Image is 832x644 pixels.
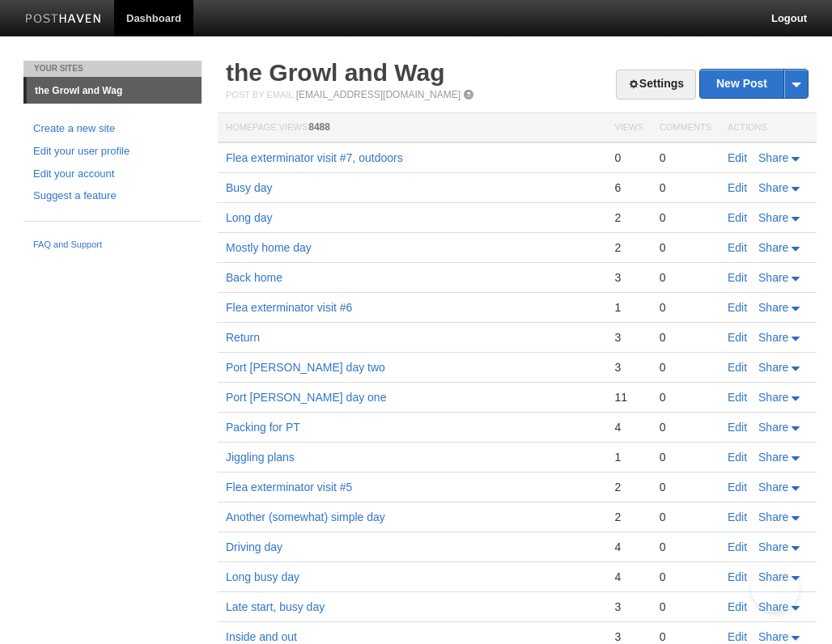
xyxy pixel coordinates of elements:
[728,361,747,374] a: Edit
[728,570,747,583] a: Edit
[660,629,711,644] div: 0
[33,143,192,160] a: Edit your user profile
[758,421,788,434] span: Share
[23,61,202,77] li: Your Sites
[728,421,747,434] a: Edit
[728,481,747,494] a: Edit
[33,166,192,183] a: Edit your account
[660,570,711,584] div: 0
[614,360,643,375] div: 3
[758,181,788,194] span: Share
[218,113,606,143] th: Homepage Views
[614,300,643,315] div: 1
[226,181,273,194] a: Busy day
[700,70,808,98] a: New Post
[27,78,202,104] a: the Growl and Wag
[660,510,711,524] div: 0
[614,510,643,524] div: 2
[226,151,403,164] a: Flea exterminator visit #7, outdoors
[614,210,643,225] div: 2
[614,330,643,345] div: 3
[728,600,747,613] a: Edit
[652,113,720,143] th: Comments
[758,151,788,164] span: Share
[614,480,643,494] div: 2
[226,570,299,583] a: Long busy day
[728,181,747,194] a: Edit
[660,180,711,195] div: 0
[308,121,330,133] span: 8488
[728,511,747,523] a: Edit
[660,450,711,464] div: 0
[614,420,643,434] div: 4
[758,271,788,284] span: Share
[226,271,282,284] a: Back home
[758,511,788,523] span: Share
[751,563,800,612] iframe: Help Scout Beacon - Open
[226,241,312,254] a: Mostly home day
[660,270,711,285] div: 0
[660,300,711,315] div: 0
[226,630,297,643] a: Inside and out
[226,540,282,553] a: Driving day
[226,59,445,86] a: the Growl and Wag
[226,481,352,494] a: Flea exterminator visit #5
[758,630,788,643] span: Share
[660,240,711,255] div: 0
[660,480,711,494] div: 0
[226,421,300,434] a: Packing for PT
[226,451,295,464] a: Jiggling plans
[33,121,192,138] a: Create a new site
[614,450,643,464] div: 1
[728,451,747,464] a: Edit
[226,361,385,374] a: Port [PERSON_NAME] day two
[728,540,747,553] a: Edit
[720,113,817,143] th: Actions
[728,391,747,404] a: Edit
[758,540,788,553] span: Share
[33,238,192,252] a: FAQ and Support
[728,241,747,254] a: Edit
[614,629,643,644] div: 3
[758,331,788,344] span: Share
[660,420,711,434] div: 0
[728,331,747,344] a: Edit
[728,630,747,643] a: Edit
[614,570,643,584] div: 4
[660,360,711,375] div: 0
[660,600,711,614] div: 0
[614,390,643,405] div: 11
[226,600,325,613] a: Late start, busy day
[660,210,711,225] div: 0
[614,180,643,195] div: 6
[226,90,293,100] span: Post by Email
[614,540,643,554] div: 4
[296,89,461,100] a: [EMAIL_ADDRESS][DOMAIN_NAME]
[25,14,102,26] img: Posthaven-bar
[758,241,788,254] span: Share
[728,211,747,224] a: Edit
[614,270,643,285] div: 3
[616,70,696,100] a: Settings
[33,188,192,205] a: Suggest a feature
[758,481,788,494] span: Share
[226,211,273,224] a: Long day
[758,361,788,374] span: Share
[614,240,643,255] div: 2
[758,391,788,404] span: Share
[226,301,352,314] a: Flea exterminator visit #6
[226,331,260,344] a: Return
[606,113,651,143] th: Views
[660,150,711,165] div: 0
[660,540,711,554] div: 0
[614,600,643,614] div: 3
[660,330,711,345] div: 0
[660,390,711,405] div: 0
[728,151,747,164] a: Edit
[226,511,385,523] a: Another (somewhat) simple day
[226,391,386,404] a: Port [PERSON_NAME] day one
[728,301,747,314] a: Edit
[758,301,788,314] span: Share
[728,271,747,284] a: Edit
[614,150,643,165] div: 0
